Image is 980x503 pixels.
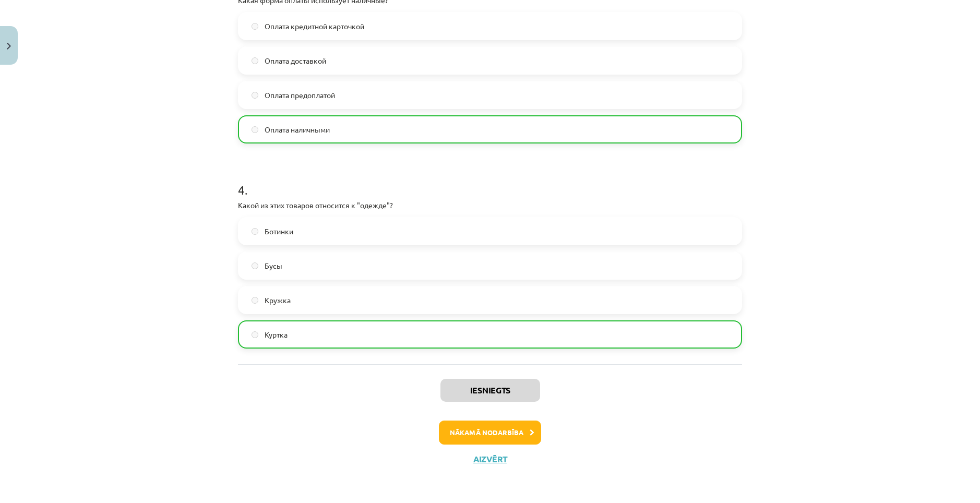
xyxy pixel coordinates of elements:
[252,262,258,269] input: Бусы
[238,200,742,211] p: Какой из этих товаров относится к "одежде"?
[252,23,258,30] input: Оплата кредитной карточкой
[265,226,293,237] span: Ботинки
[265,21,364,32] span: Оплата кредитной карточкой
[265,90,335,101] span: Оплата предоплатой
[252,92,258,99] input: Оплата предоплатой
[252,228,258,235] input: Ботинки
[265,329,288,340] span: Куртка
[238,164,742,197] h1: 4 .
[265,260,282,271] span: Бусы
[252,57,258,64] input: Оплата доставкой
[470,454,510,464] button: Aizvērt
[252,126,258,133] input: Оплата наличными
[265,295,291,306] span: Кружка
[265,55,326,66] span: Оплата доставкой
[439,421,541,445] button: Nākamā nodarbība
[252,297,258,304] input: Кружка
[440,379,540,402] button: Iesniegts
[265,124,330,135] span: Оплата наличными
[7,43,11,50] img: icon-close-lesson-0947bae3869378f0d4975bcd49f059093ad1ed9edebbc8119c70593378902aed.svg
[252,331,258,338] input: Куртка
